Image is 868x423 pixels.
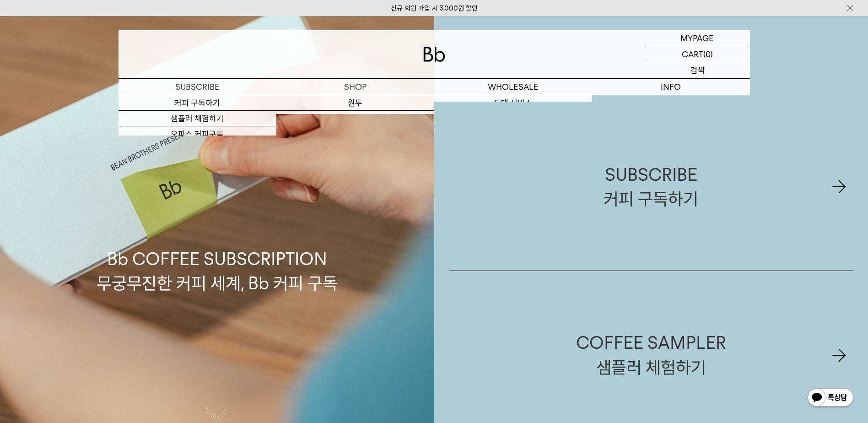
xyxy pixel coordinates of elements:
a: 샘플러 체험하기 [119,111,276,126]
a: SUBSCRIBE [119,79,276,95]
img: 로고 [423,47,445,62]
p: 검색 [690,62,705,78]
a: 원두 [276,95,434,111]
p: WHOLESALE [434,79,592,95]
a: 커피 구독하기 [119,95,276,111]
div: COFFEE SAMPLER 샘플러 체험하기 [576,331,726,379]
a: 도매 서비스 [434,95,592,111]
p: Bb COFFEE SUBSCRIPTION 무궁무진한 커피 세계, Bb 커피 구독 [97,160,338,295]
a: 오피스 커피구독 [119,126,276,142]
div: SUBSCRIBE 커피 구독하기 [604,163,698,211]
a: SHOP [276,79,434,95]
a: SUBSCRIBE커피 구독하기 [449,103,854,271]
a: CART (0) [645,46,750,62]
a: MYPAGE [645,30,750,46]
img: 카카오톡 채널 1:1 채팅 버튼 [807,387,854,409]
a: 신규 회원 가입 시 3,000원 할인 [391,4,478,12]
p: MYPAGE [680,30,714,46]
a: 드립백/콜드브루/캡슐 [276,111,434,126]
p: INFO [592,79,750,95]
p: CART [682,46,703,62]
p: (0) [703,46,713,62]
